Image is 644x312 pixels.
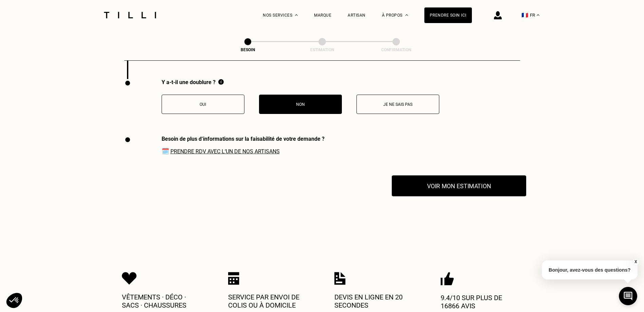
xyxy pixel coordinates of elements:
[334,293,416,309] p: Devis en ligne en 20 secondes
[122,293,203,309] p: Vêtements · Déco · Sacs · Chaussures
[314,13,331,18] a: Marque
[218,79,224,85] img: Information
[214,47,282,52] div: Besoin
[441,294,522,310] p: 9.4/10 sur plus de 16866 avis
[405,14,408,16] img: Menu déroulant à propos
[362,47,430,52] div: Confirmation
[392,175,526,196] button: Voir mon estimation
[537,14,539,16] img: menu déroulant
[348,13,366,18] a: Artisan
[360,102,436,107] p: Je ne sais pas
[259,95,342,114] button: Non
[162,95,244,114] button: Oui
[288,47,356,52] div: Estimation
[356,95,439,114] button: Je ne sais pas
[162,148,325,155] span: 🗓️
[170,148,280,155] a: Prendre RDV avec l‘un de nos artisans
[102,12,159,18] img: Logo du service de couturière Tilli
[632,258,639,266] button: X
[334,272,346,285] img: Icon
[162,136,325,142] div: Besoin de plus d‘informations sur la faisabilité de votre demande ?
[162,79,439,86] div: Y a-t-il une doublure ?
[263,102,338,107] p: Non
[542,260,638,279] p: Bonjour, avez-vous des questions?
[122,272,137,285] img: Icon
[228,272,239,285] img: Icon
[424,7,472,23] a: Prendre soin ici
[228,293,310,309] p: Service par envoi de colis ou à domicile
[494,11,502,19] img: icône connexion
[295,14,298,16] img: Menu déroulant
[521,12,528,18] span: 🇫🇷
[441,272,454,286] img: Icon
[165,102,241,107] p: Oui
